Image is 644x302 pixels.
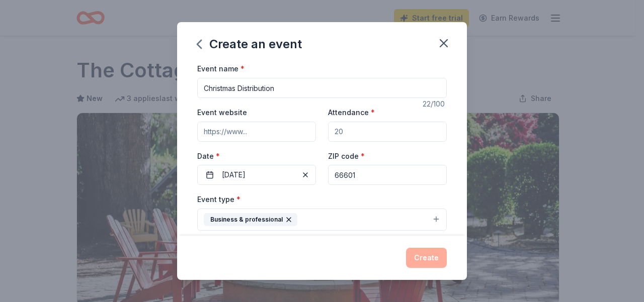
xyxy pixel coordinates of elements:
label: Event type [197,194,240,205]
div: 22 /100 [423,98,447,110]
input: 12345 (U.S. only) [328,165,447,185]
input: https://www... [197,122,316,142]
label: Event name [197,64,245,74]
button: Business & professional [197,209,447,231]
label: Event website [197,108,247,118]
button: [DATE] [197,165,316,185]
div: Create an event [197,36,302,52]
label: ZIP code [328,151,365,161]
label: Date [197,151,316,161]
label: Attendance [328,108,375,118]
div: Business & professional [204,213,297,226]
input: Spring Fundraiser [197,78,447,98]
input: 20 [328,122,447,142]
